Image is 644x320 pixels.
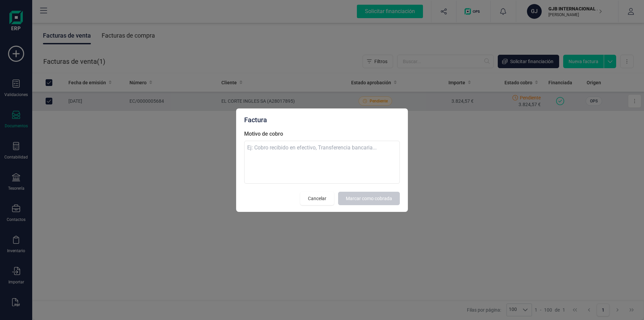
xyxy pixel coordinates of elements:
[244,130,400,138] label: Motivo de cobro
[300,192,334,205] button: Cancelar
[346,195,392,202] span: Marcar como cobrada
[338,192,400,205] button: Marcar como cobrada
[244,115,400,125] div: Factura
[308,195,326,202] span: Cancelar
